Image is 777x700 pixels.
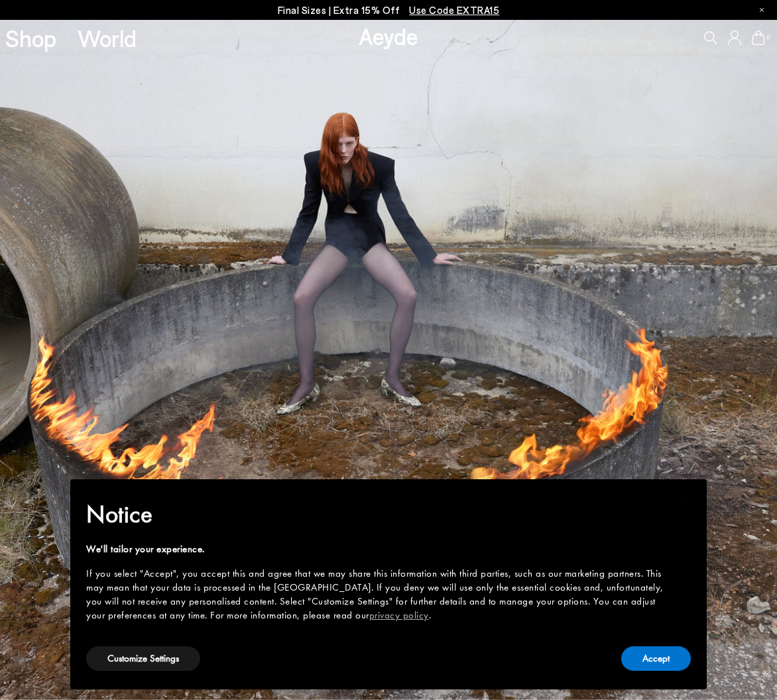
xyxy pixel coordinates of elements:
[86,542,670,556] div: We'll tailor your experience.
[765,34,772,42] span: 0
[5,27,56,50] a: Shop
[86,567,670,622] div: If you select "Accept", you accept this and agree that we may share this information with third p...
[369,609,429,622] a: privacy policy
[670,483,701,515] button: Close this notice
[682,489,690,509] span: ×
[86,646,200,671] button: Customize Settings
[752,30,765,45] a: 0
[278,2,500,19] p: Final Sizes | Extra 15% Off
[621,646,691,671] button: Accept
[86,497,670,532] h2: Notice
[359,22,418,50] a: Aeyde
[78,27,137,50] a: World
[409,4,499,16] span: Navigate to /collections/ss25-final-sizes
